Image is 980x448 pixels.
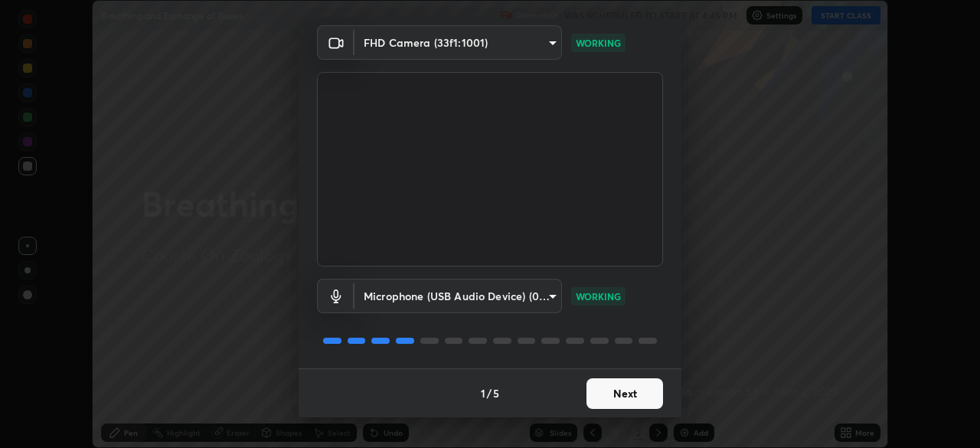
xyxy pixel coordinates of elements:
[354,279,562,313] div: FHD Camera (33f1:1001)
[576,36,621,50] p: WORKING
[481,385,485,401] h4: 1
[354,25,562,60] div: FHD Camera (33f1:1001)
[576,289,621,303] p: WORKING
[493,385,499,401] h4: 5
[487,385,492,401] h4: /
[586,378,663,409] button: Next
